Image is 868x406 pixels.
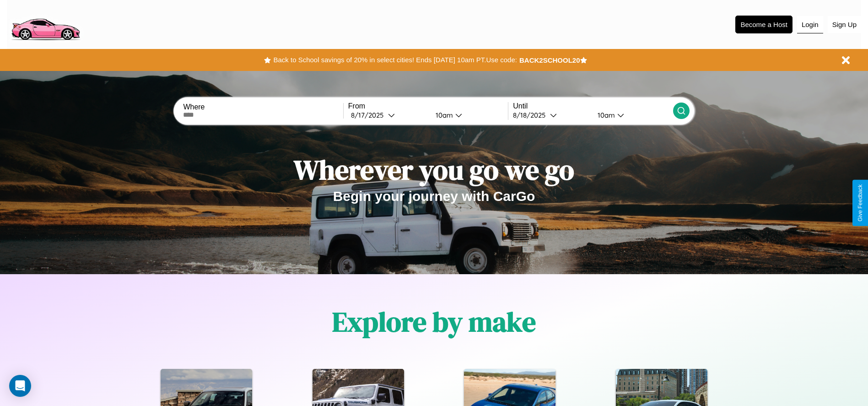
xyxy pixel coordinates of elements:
div: 8 / 17 / 2025 [351,111,388,119]
button: 8/17/2025 [348,110,428,120]
img: logo [7,5,84,43]
button: Sign Up [828,16,861,33]
div: Give Feedback [857,184,863,222]
div: Open Intercom Messenger [9,375,31,397]
div: 10am [431,111,455,119]
button: 10am [590,110,673,120]
label: Where [183,103,343,111]
button: Back to School savings of 20% in select cities! Ends [DATE] 10am PT.Use code: [271,54,519,66]
button: 10am [428,110,508,120]
label: From [348,102,508,110]
button: Login [797,16,823,33]
h1: Explore by make [332,303,536,341]
button: Become a Host [735,16,793,33]
b: BACK2SCHOOL20 [519,56,580,64]
label: Until [513,102,673,110]
div: 8 / 18 / 2025 [513,111,550,119]
div: 10am [593,111,617,119]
